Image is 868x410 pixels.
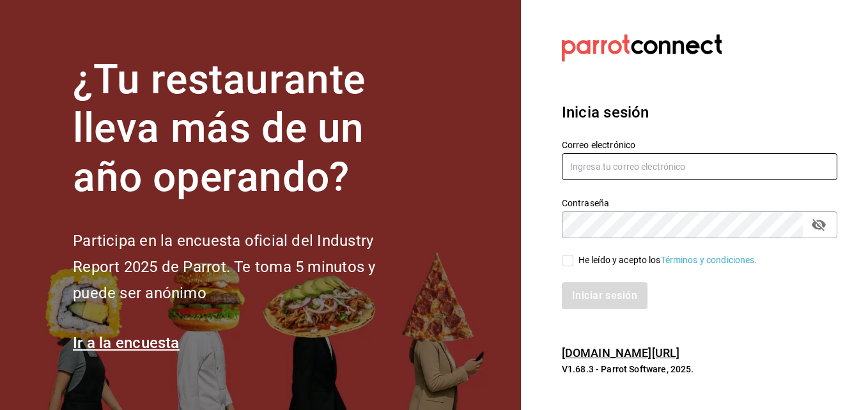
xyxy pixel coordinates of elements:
[562,346,679,360] a: [DOMAIN_NAME][URL]
[73,228,418,306] h2: Participa en la encuesta oficial del Industry Report 2025 de Parrot. Te toma 5 minutos y puede se...
[73,56,418,202] h1: ¿Tu restaurante lleva más de un año operando?
[562,363,837,376] p: V1.68.3 - Parrot Software, 2025.
[562,101,837,124] h3: Inicia sesión
[578,254,757,267] div: He leído y acepto los
[73,334,180,352] a: Ir a la encuesta
[661,255,757,265] a: Términos y condiciones.
[808,214,830,236] button: passwordField
[562,153,837,180] input: Ingresa tu correo electrónico
[562,198,837,207] label: Contraseña
[562,140,837,149] label: Correo electrónico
